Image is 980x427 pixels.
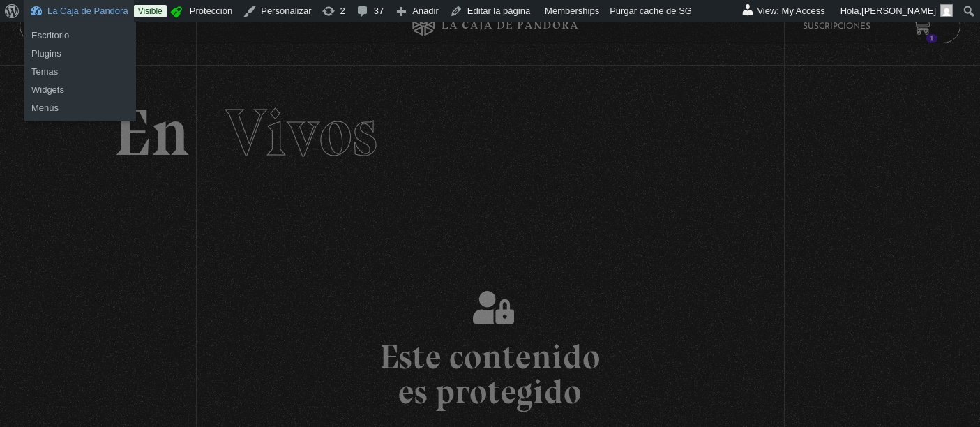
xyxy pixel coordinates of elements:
[114,100,866,166] h2: En
[24,81,136,99] a: Widgets
[24,27,136,45] a: Escritorio
[803,22,870,31] a: Suscripciones
[24,59,136,121] ul: La Caja de Pandora
[861,6,936,16] span: [PERSON_NAME]
[912,17,931,36] a: 1
[225,93,377,172] span: Vivos
[926,34,937,43] span: 1
[134,5,167,17] a: Visible
[24,99,136,117] a: Menús
[24,22,136,67] ul: La Caja de Pandora
[24,63,136,81] a: Temas
[24,45,136,63] a: Plugins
